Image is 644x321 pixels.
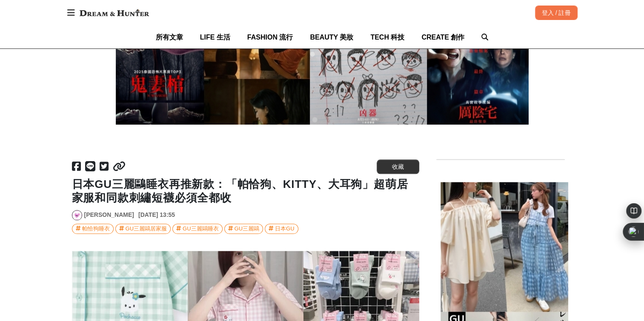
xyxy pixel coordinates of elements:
div: 登入 / 註冊 [535,6,578,20]
a: LIFE 生活 [200,26,230,48]
h1: 日本GU三麗鷗睡衣再推新款：「帕恰狗、KITTY、大耳狗」超萌居家服和同款刺繡短襪必須全都收 [72,178,419,204]
div: GU三麗鷗居家服 [126,224,167,233]
a: 日本GU [265,224,298,234]
div: 帕恰狗睡衣 [82,224,110,233]
a: GU三麗鷗居家服 [115,224,171,234]
span: LIFE 生活 [200,34,230,41]
a: TECH 科技 [370,26,404,48]
a: GU三麗鷗 [224,224,263,234]
span: 所有文章 [156,34,183,41]
span: CREATE 創作 [421,34,464,41]
div: [DATE] 13:55 [138,210,175,219]
a: FASHION 流行 [247,26,293,48]
a: 帕恰狗睡衣 [72,224,114,234]
a: BEAUTY 美妝 [310,26,353,48]
span: FASHION 流行 [247,34,293,41]
a: CREATE 創作 [421,26,464,48]
a: GU三麗鷗睡衣 [172,224,223,234]
a: Avatar [72,210,82,220]
span: TECH 科技 [370,34,404,41]
img: Dream & Hunter [75,5,153,20]
div: GU三麗鷗 [235,224,260,233]
div: GU三麗鷗睡衣 [183,224,219,233]
div: 日本GU [275,224,295,233]
img: Avatar [72,210,82,220]
img: 2025恐怖片推薦：最新泰國、越南、歐美、台灣驚悚、鬼片電影一覽！膽小者慎入！ [116,18,529,125]
a: [PERSON_NAME] [84,210,134,219]
button: 收藏 [377,159,419,174]
a: 所有文章 [156,26,183,48]
span: BEAUTY 美妝 [310,34,353,41]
